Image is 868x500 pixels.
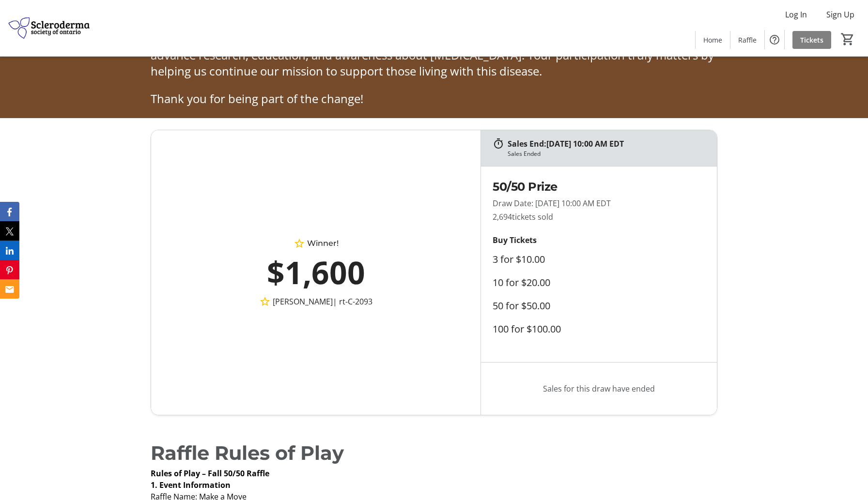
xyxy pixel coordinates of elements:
[839,30,856,48] button: Cart
[819,7,862,22] button: Sign Up
[493,254,545,265] label: 3 for $10.00
[730,31,764,49] a: Raffle
[493,235,537,245] strong: Buy Tickets
[777,7,815,22] button: Log In
[765,30,784,49] button: Help
[194,238,438,249] div: Winner!
[546,138,624,149] span: [DATE] 10:00 AM EDT
[493,197,704,209] p: Draw Date: [DATE] 10:00 AM EDT
[493,178,704,196] h2: 50/50 Prize
[493,300,550,312] label: 50 for $50.00
[333,296,372,307] span: | rt-C-2093
[508,150,541,158] div: Sales Ended
[792,31,831,49] a: Tickets
[800,35,823,45] span: Tickets
[273,296,333,307] span: [PERSON_NAME]
[738,35,757,45] span: Raffle
[493,370,705,407] p: Sales for this draw have ended
[826,9,854,20] span: Sign Up
[151,468,269,479] strong: Rules of Play – Fall 50/50 Raffle
[151,91,363,106] span: Thank you for being part of the change!
[508,138,546,149] span: Sales End:
[493,277,550,288] label: 10 for $20.00
[151,480,231,490] strong: 1. Event Information
[151,439,718,468] div: Raffle Rules of Play
[493,323,561,335] label: 100 for $100.00
[493,211,704,223] p: 2,694 tickets sold
[696,31,730,49] a: Home
[785,9,807,20] span: Log In
[194,249,438,296] div: $1,600
[703,35,722,45] span: Home
[6,4,92,52] img: Scleroderma Society of Ontario's Logo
